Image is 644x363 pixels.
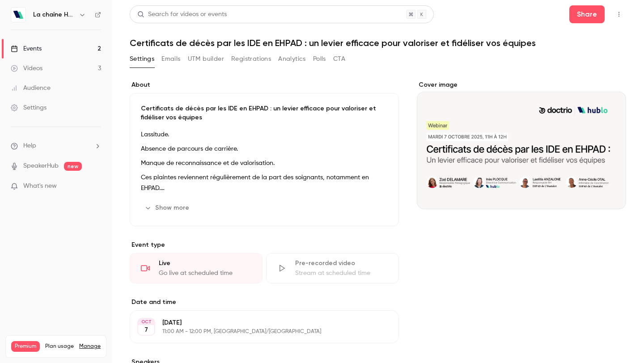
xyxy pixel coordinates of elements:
[130,52,154,66] button: Settings
[417,80,626,89] label: Cover image
[137,10,227,19] div: Search for videos or events
[11,141,101,151] li: help-dropdown-opener
[11,84,51,93] div: Audience
[11,64,42,73] div: Videos
[266,253,399,283] div: Pre-recorded videoStream at scheduled time
[90,182,101,190] iframe: Noticeable Trigger
[161,52,180,66] button: Emails
[313,52,326,66] button: Polls
[130,253,263,283] div: LiveGo live at scheduled time
[130,80,399,89] label: About
[130,298,399,307] label: Date and time
[141,144,388,154] p: Absence de parcours de carrière.
[130,38,626,48] h1: Certificats de décès par les IDE en EHPAD : un levier efficace pour valoriser et fidéliser vos éq...
[295,269,388,278] div: Stream at scheduled time
[141,201,195,215] button: Show more
[278,52,306,66] button: Analytics
[141,104,388,122] p: Certificats de décès par les IDE en EHPAD : un levier efficace pour valoriser et fidéliser vos éq...
[23,161,59,171] a: SpeakerHub
[11,8,25,22] img: La chaîne Hublo
[333,52,345,66] button: CTA
[231,52,271,66] button: Registrations
[33,10,75,19] h6: La chaîne Hublo
[79,343,101,350] a: Manage
[295,259,388,268] div: Pre-recorded video
[138,319,154,325] div: OCT
[141,158,388,169] p: Manque de reconnaissance et de valorisation.
[162,318,352,327] p: [DATE]
[141,129,388,140] p: Lassitude.
[144,325,148,334] p: 7
[417,80,626,209] section: Cover image
[45,343,74,350] span: Plan usage
[23,181,57,191] span: What's new
[11,341,40,352] span: Premium
[159,269,251,278] div: Go live at scheduled time
[569,5,605,23] button: Share
[162,328,352,335] p: 11:00 AM - 12:00 PM, [GEOGRAPHIC_DATA]/[GEOGRAPHIC_DATA]
[11,103,47,112] div: Settings
[141,172,388,194] p: Ces plaintes reviennent régulièrement de la part des soignants, notamment en EHPAD.
[64,162,82,171] span: new
[130,241,399,249] p: Event type
[23,141,36,151] span: Help
[188,52,224,66] button: UTM builder
[159,259,251,268] div: Live
[11,44,42,53] div: Events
